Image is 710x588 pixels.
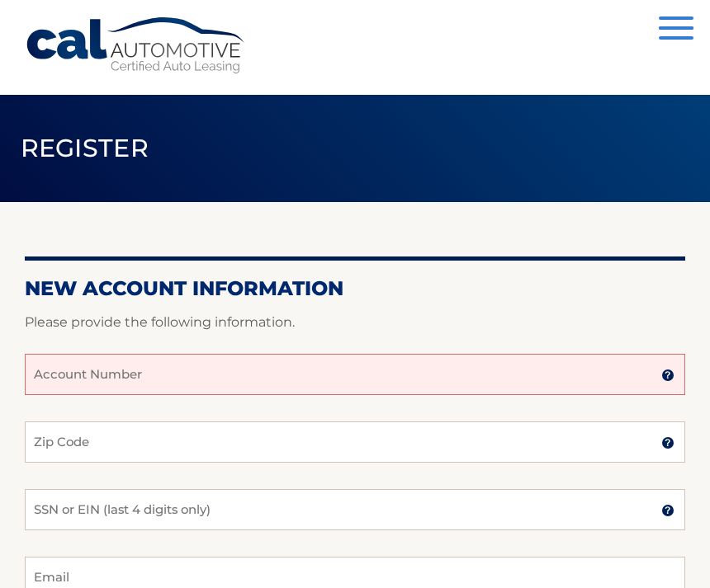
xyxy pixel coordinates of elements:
[659,16,693,44] button: Menu
[25,489,685,530] input: SSN or EIN (last 4 digits only)
[25,311,685,334] p: Please provide the following information.
[661,504,674,517] img: tooltip.svg
[21,133,149,163] span: Register
[661,436,674,449] img: tooltip.svg
[25,354,685,395] input: Account Number
[25,16,248,75] a: Cal Automotive
[661,369,674,382] img: tooltip.svg
[25,276,685,301] h2: New Account Information
[25,421,685,463] input: Zip Code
